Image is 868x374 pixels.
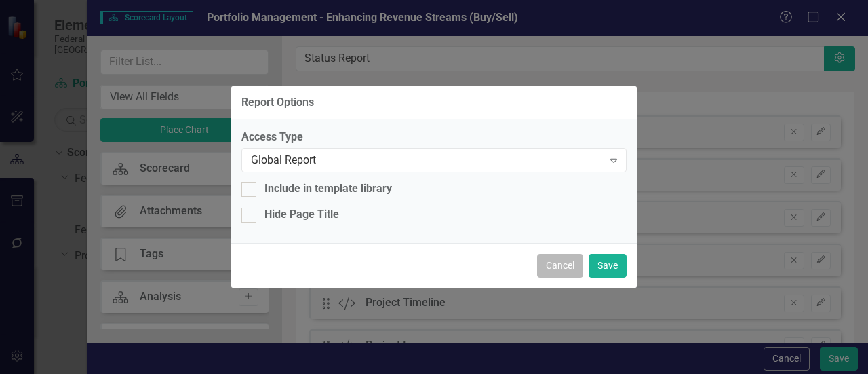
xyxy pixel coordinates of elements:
[241,96,314,109] div: Report Options
[537,254,583,278] button: Cancel
[241,130,627,145] label: Access Type
[264,207,339,223] div: Hide Page Title
[251,153,603,168] div: Global Report
[264,181,392,197] div: Include in template library
[589,254,627,278] button: Save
